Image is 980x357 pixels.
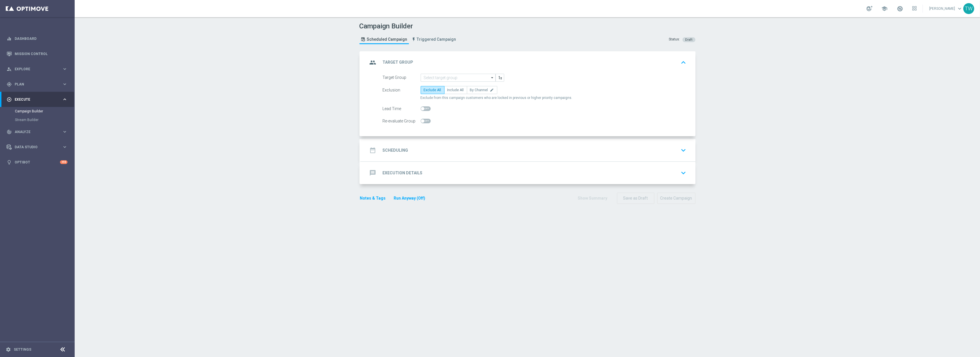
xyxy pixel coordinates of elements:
[383,60,413,65] h2: Target Group
[881,5,888,12] span: school
[15,155,60,170] a: Optibot
[679,145,689,156] button: keyboard_arrow_down
[490,88,494,92] i: edit
[368,145,378,155] i: date_range
[62,66,67,72] i: keyboard_arrow_right
[669,37,680,42] div: Status:
[685,38,693,42] span: Draft
[6,130,68,134] button: track_changes Analyze keyboard_arrow_right
[15,31,67,46] a: Dashboard
[7,129,12,134] i: track_changes
[383,86,421,94] div: Exclusion
[15,109,60,114] a: Campaign Builder
[679,146,688,155] i: keyboard_arrow_down
[6,36,68,41] button: equalizer Dashboard
[956,5,963,12] span: keyboard_arrow_down
[62,144,67,150] i: keyboard_arrow_right
[368,167,689,178] div: message Execution Details keyboard_arrow_down
[7,97,12,102] i: play_circle_outline
[62,81,67,87] i: keyboard_arrow_right
[368,57,378,68] i: group
[60,160,67,164] div: +10
[368,168,378,178] i: message
[6,97,68,102] button: play_circle_outline Execute keyboard_arrow_right
[383,105,421,113] div: Lead Time
[368,145,689,156] div: date_range Scheduling keyboard_arrow_down
[7,145,62,150] div: Data Studio
[15,83,62,86] span: Plan
[7,97,62,102] div: Execute
[6,347,11,352] i: settings
[15,98,62,101] span: Execute
[6,145,68,149] button: Data Studio keyboard_arrow_right
[15,46,67,61] a: Mission Control
[490,74,495,81] i: arrow_drop_down
[7,160,12,165] i: lightbulb
[393,195,426,202] button: Run Anyway (Off)
[15,118,60,122] a: Stream Builder
[15,130,62,134] span: Analyze
[417,37,456,42] span: Triggered Campaign
[6,52,68,56] button: Mission Control
[7,82,62,87] div: Plan
[679,169,688,177] i: keyboard_arrow_down
[367,37,407,42] span: Scheduled Campaign
[410,35,458,44] a: Triggered Campaign
[62,97,67,102] i: keyboard_arrow_right
[359,35,409,44] a: Scheduled Campaign
[359,195,386,202] button: Notes & Tags
[929,4,963,13] a: [PERSON_NAME]keyboard_arrow_down
[383,74,421,82] div: Target Group
[447,88,464,92] span: Include All
[383,148,408,153] h2: Scheduling
[470,88,488,92] span: By Channel
[421,74,496,82] input: Select target group
[6,82,68,87] button: gps_fixed Plan keyboard_arrow_right
[62,129,67,134] i: keyboard_arrow_right
[7,36,12,41] i: equalizer
[383,117,421,125] div: Re-evaluate Group
[963,3,974,14] div: TW
[15,107,74,116] div: Campaign Builder
[7,67,12,72] i: person_search
[15,67,62,71] span: Explore
[15,145,62,149] span: Data Studio
[679,58,688,67] i: keyboard_arrow_up
[7,155,67,170] div: Optibot
[383,170,423,176] h2: Execution Details
[14,348,31,351] a: Settings
[7,129,62,134] div: Analyze
[424,88,441,92] span: Exclude All
[6,160,68,165] button: lightbulb Optibot +10
[7,82,12,87] i: gps_fixed
[421,95,573,100] span: Exclude from this campaign customers who are locked in previous or higher priority campaigns.
[368,57,689,68] div: group Target Group keyboard_arrow_up
[679,57,689,68] button: keyboard_arrow_up
[7,31,67,46] div: Dashboard
[7,67,62,72] div: Explore
[683,37,695,42] colored-tag: Draft
[679,167,689,178] button: keyboard_arrow_down
[617,193,654,204] button: Save as Draft
[6,67,68,71] button: person_search Explore keyboard_arrow_right
[15,116,74,124] div: Stream Builder
[7,46,67,61] div: Mission Control
[359,22,459,30] h1: Campaign Builder
[657,193,695,204] button: Create Campaign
